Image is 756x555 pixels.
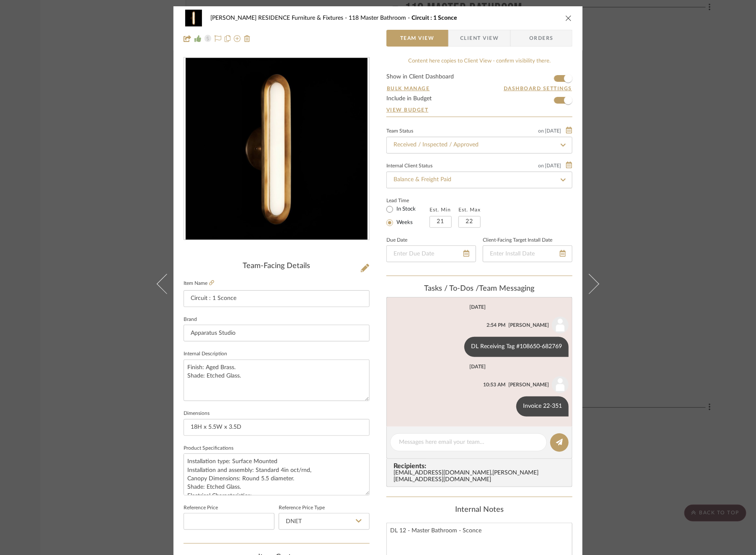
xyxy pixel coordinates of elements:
input: Enter Item Name [184,290,370,307]
label: In Stock [395,206,416,213]
label: Reference Price [184,506,218,510]
div: Team-Facing Details [184,262,370,271]
div: 10:53 AM [483,381,505,388]
div: Internal Client Status [386,164,432,168]
mat-radio-group: Select item type [386,204,430,228]
input: Type to Search… [386,137,572,154]
div: team Messaging [386,284,572,294]
input: Type to Search… [386,172,572,188]
div: [EMAIL_ADDRESS][DOMAIN_NAME] , [PERSON_NAME][EMAIL_ADDRESS][DOMAIN_NAME] [394,470,569,483]
input: Enter the dimensions of this item [184,419,370,436]
img: user_avatar.png [552,317,569,334]
img: user_avatar.png [552,376,569,393]
button: close [565,14,572,22]
span: [DATE] [544,163,562,169]
label: Est. Max [458,207,481,213]
span: Tasks / To-Dos / [425,285,479,292]
a: View Budget [386,107,572,113]
div: Invoice 22-351 [516,396,569,417]
span: Client View [460,30,499,47]
span: [PERSON_NAME] RESIDENCE Furniture & Fixtures [210,15,349,21]
button: Bulk Manage [386,85,430,92]
div: 2:54 PM [487,321,505,329]
div: [DATE] [470,304,486,310]
label: Dimensions [184,412,210,416]
label: Item Name [184,280,214,287]
div: [PERSON_NAME] [508,321,549,329]
label: Internal Description [184,352,227,356]
label: Weeks [395,219,413,227]
div: 0 [184,58,369,240]
label: Lead Time [386,197,430,204]
input: Enter Brand [184,325,370,341]
div: Internal Notes [386,505,572,515]
label: Product Specifications [184,446,233,451]
span: 118 Master Bathroom [349,15,412,21]
div: Team Status [386,129,413,133]
img: Remove from project [244,35,251,42]
span: Recipients: [394,462,569,470]
span: Circuit : 1 Sconce [412,15,457,21]
label: Reference Price Type [279,506,325,510]
input: Enter Install Date [483,245,572,262]
span: [DATE] [544,128,562,134]
span: on [538,128,544,133]
input: Enter Due Date [386,245,476,262]
div: DL Receiving Tag #108650-682769 [464,337,569,357]
img: 6209b8db-6e79-405c-a070-f4a730ba0b13_436x436.jpg [186,58,368,240]
button: Dashboard Settings [503,85,572,92]
img: 6209b8db-6e79-405c-a070-f4a730ba0b13_48x40.jpg [184,10,204,26]
span: Team View [400,30,435,47]
div: [DATE] [470,364,486,370]
div: [PERSON_NAME] [508,381,549,388]
span: Orders [520,30,563,47]
label: Due Date [386,238,407,242]
label: Client-Facing Target Install Date [483,238,552,242]
label: Brand [184,318,197,322]
label: Est. Min [430,207,451,213]
div: Content here copies to Client View - confirm visibility there. [386,57,572,65]
span: on [538,163,544,168]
